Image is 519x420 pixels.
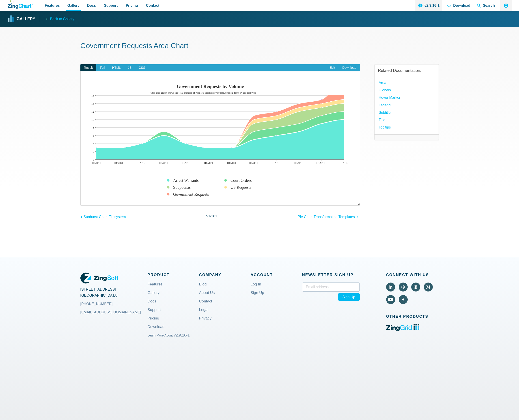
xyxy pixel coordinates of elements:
span: JS [124,64,135,71]
a: Blog [199,283,207,293]
span: / [206,213,217,219]
span: 281 [211,214,217,218]
a: Back to Gallery [40,15,74,22]
a: Visit ZingChart on GitHub (external). [411,283,420,291]
a: Download [148,325,165,336]
span: Product [148,272,199,278]
span: 91 [206,214,210,218]
span: Gallery [67,2,80,9]
span: Sunburst Chart Filesystem [84,215,126,219]
a: title [379,117,385,123]
a: Visit ZingChart on LinkedIn (external). [386,283,395,291]
span: Company [199,272,251,278]
a: Contact [199,300,212,310]
a: ZingGrid logo. Click to visit the ZingGrid site (external). [386,328,420,332]
strong: Gallery [17,17,35,21]
a: ZingSoft Logo. Click to visit the ZingSoft site (external). [80,272,118,285]
a: Pie Chart Transformation Templates [298,213,360,220]
span: Pricing [126,2,138,9]
h1: Government Requests Area Chart [80,41,439,51]
div: ​ [80,71,360,205]
a: Tooltips [379,124,391,130]
a: Gallery [8,16,35,22]
a: Docs [148,300,156,310]
span: Connect With Us [386,272,439,278]
a: Gallery [148,291,160,302]
span: Full [96,64,109,71]
a: Features [148,283,163,293]
a: Pricing [148,317,159,327]
span: Account [251,272,302,278]
a: subtitle [379,109,391,116]
address: [STREET_ADDRESS] [GEOGRAPHIC_DATA] [80,286,148,309]
span: Other Products [386,313,439,320]
h3: Related Documentation: [378,68,435,73]
a: Sunburst Chart Filesystem [80,213,126,220]
a: [EMAIL_ADDRESS][DOMAIN_NAME] [80,307,141,318]
a: ZingChart Logo. Click to return to the homepage [8,0,33,9]
span: Newsletter Sign‑up [302,272,360,278]
span: Pie Chart Transformation Templates [298,215,355,219]
a: Log In [251,283,261,293]
a: Visit ZingChart on CodePen (external). [399,283,408,291]
a: Download [339,64,360,71]
span: Back to Gallery [50,16,74,22]
span: Contact [146,2,159,9]
span: HTML [109,64,124,71]
a: Visit ZingChart on YouTube (external). [386,295,395,304]
span: v2.9.16-1 [174,333,190,337]
a: globals [379,87,391,93]
a: Support [148,308,161,319]
a: [PHONE_NUMBER] [80,299,148,309]
a: Privacy [199,317,212,327]
a: Legal [199,308,209,319]
input: Email address [302,283,360,291]
a: About Us [199,291,215,302]
a: Sign Up [251,291,264,302]
a: Visit ZingChart on Facebook (external). [399,295,408,304]
span: Features [45,2,60,9]
a: Edit [326,64,339,71]
span: Result [80,64,97,71]
a: Learn More About v2.9.16-1 [148,334,190,344]
a: Hover Marker [379,94,401,101]
span: Support [104,2,118,9]
span: Docs [87,2,96,9]
small: Learn More About [148,334,173,337]
a: Visit ZingChart on Medium (external). [424,283,433,291]
a: Area [379,80,386,86]
a: Legend [379,102,391,108]
span: Sign Up [338,293,360,301]
span: CSS [135,64,149,71]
